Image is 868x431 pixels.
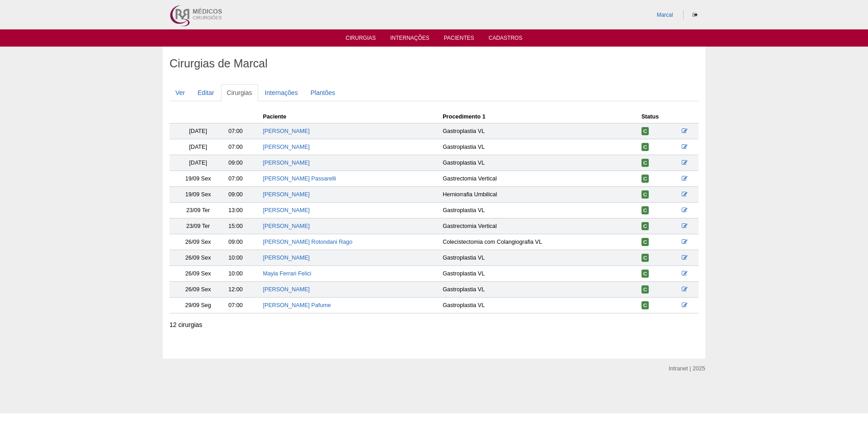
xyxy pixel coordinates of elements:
[642,222,649,230] span: Confirmada
[682,128,688,134] a: Editar
[263,239,353,245] a: [PERSON_NAME] Rotondani Rago
[228,286,243,293] span: 12:00
[221,84,258,101] a: Cirurgias
[228,302,243,308] span: 07:00
[642,159,649,167] span: Confirmada
[228,175,243,182] span: 07:00
[489,35,523,44] a: Cadastros
[186,207,210,213] span: 23/09 Ter
[263,160,310,166] a: [PERSON_NAME]
[669,364,705,373] div: Intranet | 2025
[682,270,688,277] a: Editar
[682,160,688,166] a: Editar
[441,139,640,155] td: Gastroplastia VL
[185,175,211,182] span: 19/09 Sex
[185,239,211,245] span: 26/09 Sex
[228,223,243,229] span: 15:00
[441,202,640,218] td: Gastroplastia VL
[228,191,243,198] span: 09:00
[228,207,243,213] span: 13:00
[441,171,640,186] td: Gastrectomia Vertical
[444,35,474,44] a: Pacientes
[305,84,341,101] a: Plantões
[185,191,211,198] span: 19/09 Sex
[441,218,640,234] td: Gastrectomia Vertical
[682,239,688,245] a: Editar
[441,155,640,171] td: Gastroplastia VL
[390,35,429,44] a: Internações
[263,286,310,293] a: [PERSON_NAME]
[642,206,649,214] span: Confirmada
[263,175,336,182] a: [PERSON_NAME] Passarelli
[642,238,649,246] span: Confirmada
[189,144,207,150] span: [DATE]
[263,255,310,261] a: [PERSON_NAME]
[259,84,304,101] a: Internações
[263,128,310,134] a: [PERSON_NAME]
[642,285,649,294] span: Confirmada
[228,144,243,150] span: 07:00
[693,12,698,18] i: Sair
[186,223,210,229] span: 23/09 Ter
[642,175,649,183] span: Confirmada
[682,175,688,182] a: Editar
[228,270,243,277] span: 10:00
[185,302,211,308] span: 29/09 Seg
[441,297,640,313] td: Gastroplastia VL
[657,12,673,18] a: Marcal
[192,84,220,101] a: Editar
[185,255,211,261] span: 26/09 Sex
[441,186,640,202] td: Herniorrafia Umbilical
[642,127,649,135] span: Confirmada
[441,250,640,265] td: Gastroplastia VL
[263,191,310,198] a: [PERSON_NAME]
[263,302,331,308] a: [PERSON_NAME] Pafume
[640,110,680,123] th: Status
[682,191,688,198] a: Editar
[441,110,640,123] th: Procedimento 1
[441,281,640,297] td: Gastroplastia VL
[228,239,243,245] span: 09:00
[346,35,376,44] a: Cirurgias
[642,270,649,278] span: Confirmada
[441,265,640,281] td: Gastroplastia VL
[682,207,688,213] a: Editar
[682,286,688,293] a: Editar
[263,207,310,213] a: [PERSON_NAME]
[185,286,211,293] span: 26/09 Sex
[189,128,207,134] span: [DATE]
[189,160,207,166] span: [DATE]
[642,190,649,199] span: Confirmada
[642,301,649,309] span: Confirmada
[228,160,243,166] span: 09:00
[185,270,211,277] span: 26/09 Sex
[228,255,243,261] span: 10:00
[263,270,311,277] a: Mayla Ferrari Felici
[263,144,310,150] a: [PERSON_NAME]
[170,84,191,101] a: Ver
[261,110,441,123] th: Paciente
[170,320,698,329] div: 12 cirurgias
[682,302,688,308] a: Editar
[682,255,688,261] a: Editar
[263,223,310,229] a: [PERSON_NAME]
[642,254,649,262] span: Confirmada
[441,234,640,250] td: Colecistectomia com Colangiografia VL
[642,143,649,151] span: Confirmada
[682,223,688,229] a: Editar
[228,128,243,134] span: 07:00
[441,123,640,139] td: Gastroplastia VL
[170,58,698,69] h1: Cirurgias de Marcal
[682,144,688,150] a: Editar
